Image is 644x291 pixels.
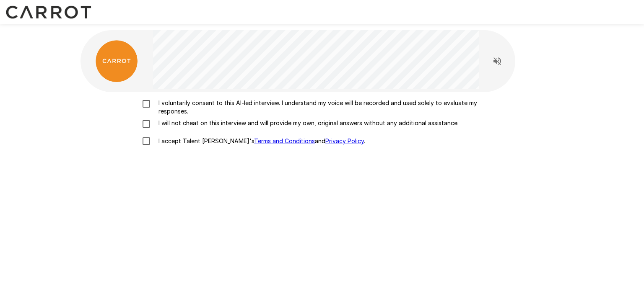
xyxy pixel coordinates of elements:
button: Read questions aloud [489,53,506,70]
p: I accept Talent [PERSON_NAME]'s and . [155,137,365,145]
p: I will not cheat on this interview and will provide my own, original answers without any addition... [155,119,459,127]
a: Terms and Conditions [254,137,315,144]
p: I voluntarily consent to this AI-led interview. I understand my voice will be recorded and used s... [155,99,506,116]
a: Privacy Policy [325,137,364,144]
img: carrot_logo.png [96,40,138,82]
